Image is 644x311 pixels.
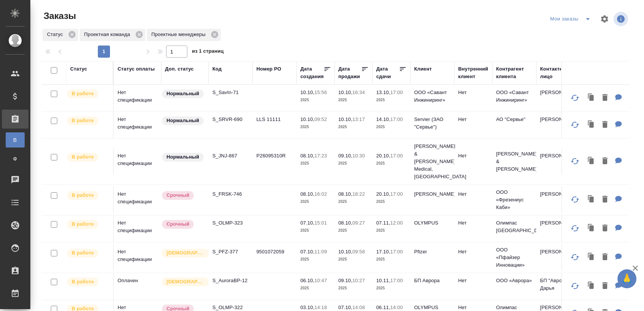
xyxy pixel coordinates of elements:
[376,160,407,167] p: 2025
[166,220,189,228] p: Срочный
[598,221,611,236] button: Удалить
[66,277,109,287] div: Выставляет ПМ после принятия заказа от КМа
[72,90,94,97] p: В работе
[338,305,352,310] p: 07.10,
[414,248,451,256] p: Pfizer
[376,278,390,283] p: 10.11,
[390,153,403,159] p: 17:00
[300,65,324,80] div: Дата создания
[84,31,133,38] p: Проектная команда
[352,116,365,122] p: 13:17
[496,246,532,269] p: ООО «Пфайзер Инновации»
[617,269,636,288] button: 🙏
[253,244,297,271] td: 9501072059
[376,198,407,206] p: 2025
[540,65,576,80] div: Контактное лицо
[352,249,365,254] p: 09:58
[212,219,249,227] p: S_OLMP-323
[548,13,595,25] div: split button
[72,278,94,286] p: В работе
[66,89,109,99] div: Выставляет ПМ после принятия заказа от КМа
[300,116,314,122] p: 10.10,
[161,248,205,258] div: Выставляется автоматически для первых 3 заказов нового контактного лица. Особое внимание
[376,305,390,310] p: 06.11,
[212,248,249,256] p: S_PFZ-377
[300,191,314,197] p: 08.10,
[536,215,580,242] td: [PERSON_NAME]
[300,256,331,263] p: 2025
[414,219,451,227] p: OLYMPUS
[496,65,532,80] div: Контрагент клиента
[161,89,205,99] div: Статус по умолчанию для стандартных заказов
[114,244,161,271] td: Нет спецификации
[212,116,249,123] p: S_SRVR-690
[376,153,390,159] p: 20.10,
[72,249,94,257] p: В работе
[376,191,390,197] p: 20.10,
[166,249,204,257] p: [DEMOGRAPHIC_DATA]
[147,29,221,41] div: Проектные менеджеры
[300,153,314,159] p: 08.10,
[536,244,580,271] td: [PERSON_NAME]
[566,116,584,134] button: Обновить
[390,116,403,122] p: 17:00
[118,65,155,73] div: Статус оплаты
[566,152,584,170] button: Обновить
[414,277,451,284] p: БП Аврора
[390,305,403,310] p: 14:00
[376,256,407,263] p: 2025
[166,153,199,161] p: Нормальный
[338,220,352,226] p: 08.10,
[72,117,94,124] p: В работе
[6,151,25,166] a: Ф
[314,153,327,159] p: 17:23
[166,278,204,286] p: [DEMOGRAPHIC_DATA]
[414,116,451,131] p: Servier (ЗАО "Сервье")
[352,191,365,197] p: 18:22
[390,90,403,95] p: 17:00
[376,65,399,80] div: Дата сдачи
[338,90,352,95] p: 10.10,
[595,10,614,28] span: Настроить таблицу
[338,278,352,283] p: 09.10,
[390,278,403,283] p: 17:00
[458,248,488,256] p: Нет
[352,153,365,159] p: 10:30
[114,215,161,242] td: Нет спецификации
[376,123,407,131] p: 2025
[66,152,109,162] div: Выставляет ПМ после принятия заказа от КМа
[536,148,580,175] td: [PERSON_NAME]
[496,150,532,173] p: [PERSON_NAME] & [PERSON_NAME]
[212,277,249,284] p: S_AuroraBP-12
[161,277,205,287] div: Выставляется автоматически для первых 3 заказов нового контактного лица. Особое внимание
[458,219,488,227] p: Нет
[47,31,66,38] p: Статус
[584,117,598,133] button: Клонировать
[70,65,87,73] div: Статус
[166,192,189,199] p: Срочный
[253,148,297,175] td: P26095310R
[314,191,327,197] p: 16:02
[376,220,390,226] p: 07.11,
[566,219,584,237] button: Обновить
[566,248,584,266] button: Обновить
[614,12,630,26] span: Посмотреть информацию
[192,47,224,58] span: из 1 страниц
[352,305,365,310] p: 14:08
[6,132,25,148] a: В
[212,190,249,198] p: S_FRSK-746
[584,90,598,106] button: Клонировать
[352,220,365,226] p: 09:27
[414,65,432,73] div: Клиент
[390,220,403,226] p: 12:00
[212,65,221,73] div: Код
[496,188,532,211] p: ООО «Фрезениус Каби»
[584,154,598,169] button: Клонировать
[161,190,205,201] div: Выставляется автоматически, если на указанный объем услуг необходимо больше времени в стандартном...
[300,284,331,292] p: 2025
[598,154,611,169] button: Удалить
[376,284,407,292] p: 2025
[42,10,76,22] span: Заказы
[114,187,161,213] td: Нет спецификации
[414,190,451,198] p: [PERSON_NAME]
